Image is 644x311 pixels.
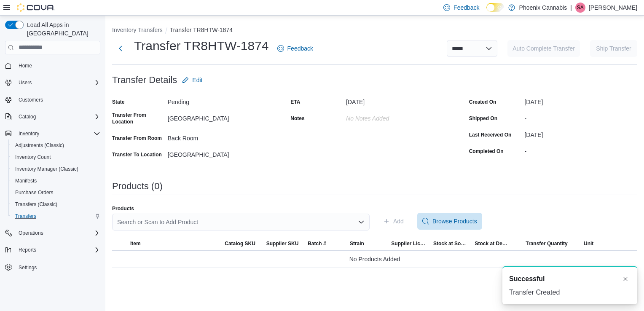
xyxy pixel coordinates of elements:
[12,140,67,150] a: Adjustments (Classic)
[486,3,504,12] input: Dark Mode
[12,164,82,174] a: Inventory Manager (Classic)
[524,95,637,105] div: [DATE]
[507,40,580,57] button: Auto Complete Transfer
[358,219,365,225] button: Open list of options
[2,244,104,256] button: Reports
[8,139,104,151] button: Adjustments (Classic)
[112,205,134,212] label: Products
[12,211,100,221] span: Transfers
[580,237,612,250] button: Unit
[469,131,512,138] label: Last Received On
[15,213,36,220] span: Transfers
[596,44,631,53] span: Ship Transfer
[168,148,281,158] div: [GEOGRAPHIC_DATA]
[112,112,164,125] label: Transfer From Location
[15,142,64,149] span: Adjustments (Classic)
[112,27,163,33] button: Inventory Transfers
[287,44,313,53] span: Feedback
[620,274,631,284] button: Dismiss toast
[2,111,104,123] button: Catalog
[469,99,496,105] label: Created On
[8,187,104,198] button: Purchase Orders
[19,113,36,120] span: Catalog
[112,181,163,191] h3: Products (0)
[112,40,129,57] button: Next
[12,176,100,186] span: Manifests
[15,245,40,255] button: Reports
[432,217,477,225] span: Browse Products
[134,38,269,54] h1: Transfer TR8HTW-1874
[509,287,631,298] div: Transfer Created
[12,199,61,209] a: Transfers (Classic)
[168,95,281,105] div: Pending
[15,60,100,71] span: Home
[8,198,104,210] button: Transfers (Classic)
[433,240,468,247] span: Stock at Source
[19,247,36,253] span: Reports
[417,213,482,230] button: Browse Products
[192,76,202,84] span: Edit
[346,95,459,105] div: [DATE]
[469,148,504,155] label: Completed On
[17,3,55,12] img: Cova
[524,112,637,122] div: -
[471,237,513,250] button: Stock at Destination
[15,154,51,161] span: Inventory Count
[15,112,39,122] button: Catalog
[170,27,233,33] button: Transfer TR8HTW-1874
[15,129,43,139] button: Inventory
[15,189,54,196] span: Purchase Orders
[19,79,32,86] span: Users
[509,274,631,284] div: Notification
[589,3,637,13] p: [PERSON_NAME]
[19,230,43,236] span: Operations
[15,228,100,238] span: Operations
[290,99,300,105] label: ETA
[2,59,104,72] button: Home
[130,240,141,247] span: Item
[225,240,255,247] span: Catalog SKU
[12,152,100,162] span: Inventory Count
[127,237,221,250] button: Item
[308,240,326,247] span: Batch #
[15,245,100,255] span: Reports
[475,240,510,247] span: Stock at Destination
[15,166,78,172] span: Inventory Manager (Classic)
[524,128,637,138] div: [DATE]
[524,145,637,155] div: -
[15,78,35,88] button: Users
[346,237,388,250] button: Strain
[12,176,40,186] a: Manifests
[112,135,162,142] label: Transfer From Room
[15,94,100,105] span: Customers
[15,201,57,208] span: Transfers (Classic)
[570,3,572,13] p: |
[112,99,124,105] label: State
[19,130,39,137] span: Inventory
[274,40,317,57] a: Feedback
[469,115,497,122] label: Shipped On
[5,56,100,295] nav: Complex example
[2,128,104,139] button: Inventory
[19,62,32,69] span: Home
[8,210,104,222] button: Transfers
[15,78,100,88] span: Users
[12,199,100,209] span: Transfers (Classic)
[346,112,459,122] div: No Notes added
[24,21,100,38] span: Load All Apps in [GEOGRAPHIC_DATA]
[430,237,471,250] button: Stock at Source
[112,26,637,36] nav: An example of EuiBreadcrumbs
[12,152,54,162] a: Inventory Count
[513,44,575,53] span: Auto Complete Transfer
[391,240,427,247] span: Supplier License
[179,72,206,88] button: Edit
[519,3,567,13] p: Phoenix Cannabis
[2,77,104,88] button: Users
[575,3,585,13] div: Sam Abdallah
[112,75,177,85] h3: Transfer Details
[393,217,404,225] span: Add
[12,164,100,174] span: Inventory Manager (Classic)
[168,131,281,142] div: Back Room
[2,261,104,273] button: Settings
[15,228,47,238] button: Operations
